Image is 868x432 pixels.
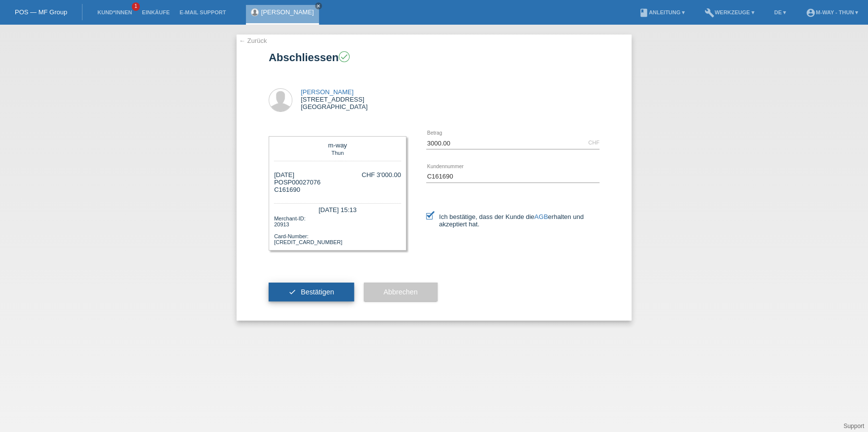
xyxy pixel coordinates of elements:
a: DE ▾ [769,9,791,15]
a: Support [843,423,864,430]
div: [STREET_ADDRESS] [GEOGRAPHIC_DATA] [301,88,367,110]
a: POS — MF Group [15,8,67,16]
div: Thun [276,149,398,156]
i: check [288,288,296,296]
i: close [316,3,321,8]
span: 1 [132,2,140,11]
div: [DATE] POSP00027076 [274,171,320,193]
span: Bestätigen [301,288,334,296]
h1: Abschliessen [269,51,599,64]
a: Einkäufe [137,9,174,15]
a: bookAnleitung ▾ [634,9,690,15]
div: [DATE] 15:13 [274,203,401,215]
button: Abbrechen [364,283,437,301]
a: account_circlem-way - Thun ▾ [801,9,863,15]
i: book [639,8,649,18]
a: AGB [534,213,548,220]
a: E-Mail Support [175,9,231,15]
div: CHF [588,140,599,145]
div: CHF 3'000.00 [361,171,401,179]
i: account_circle [806,8,816,18]
a: [PERSON_NAME] [261,8,314,16]
div: Merchant-ID: 20913 Card-Number: [CREDIT_CARD_NUMBER] [274,215,401,245]
a: buildWerkzeuge ▾ [700,9,759,15]
div: m-way [276,142,398,149]
a: Kund*innen [92,9,137,15]
span: Abbrechen [384,288,418,296]
a: close [315,2,322,9]
i: build [705,8,714,18]
label: Ich bestätige, dass der Kunde die erhalten und akzeptiert hat. [426,213,599,228]
a: ← Zurück [239,37,267,44]
a: [PERSON_NAME] [301,88,354,96]
i: check [340,52,349,61]
button: check Bestätigen [269,283,354,301]
span: C161690 [274,186,300,193]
